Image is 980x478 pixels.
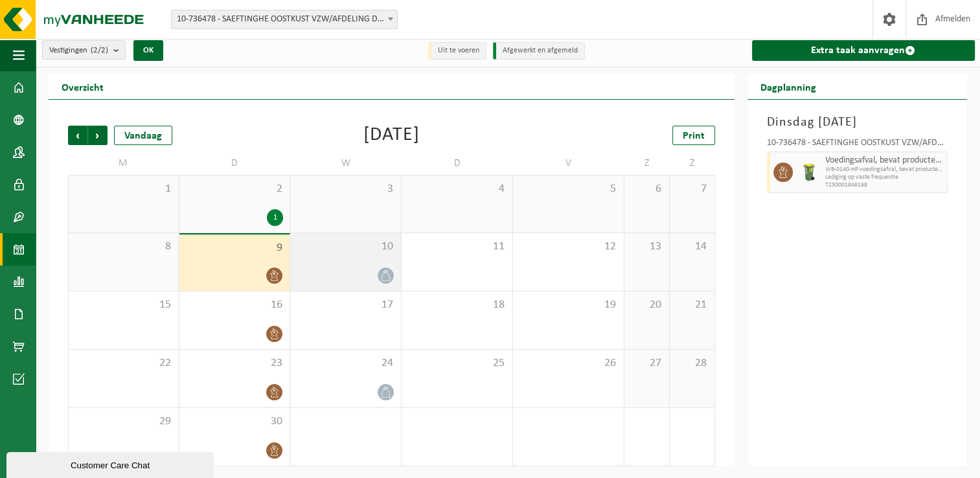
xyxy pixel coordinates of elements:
span: 12 [519,240,617,254]
span: 10 [297,240,394,254]
span: 21 [676,298,708,312]
span: Voedingsafval, bevat producten van dierlijke oorsprong, onverpakt, categorie 3 [825,155,944,166]
span: 20 [631,298,663,312]
span: 10-736478 - SAEFTINGHE OOSTKUST VZW/AFDELING DE LISBLOMME - LISSEWEGE [171,10,398,29]
span: 24 [297,356,394,370]
div: Vandaag [114,126,172,145]
button: Vestigingen(2/2) [42,40,126,60]
span: WB-0140-HP voedingsafval, bevat producten van dierlijke oors [825,166,944,174]
li: Afgewerkt en afgemeld [493,42,585,60]
span: 3 [297,182,394,196]
span: 28 [676,356,708,370]
td: W [290,152,402,175]
span: 5 [519,182,617,196]
span: 27 [631,356,663,370]
a: Print [672,126,715,145]
span: 2 [186,182,284,196]
span: Volgende [88,126,108,145]
a: Extra taak aanvragen [752,40,975,61]
div: 1 [267,209,283,226]
td: D [402,152,513,175]
span: 18 [408,298,506,312]
count: (2/2) [91,46,108,54]
span: 22 [75,356,172,370]
span: 4 [408,182,506,196]
button: OK [133,40,163,61]
h3: Dinsdag [DATE] [767,113,948,132]
span: Lediging op vaste frequentie [825,174,944,181]
span: Vestigingen [49,41,108,60]
span: 17 [297,298,394,312]
span: 14 [676,240,708,254]
span: 30 [186,415,284,429]
span: 6 [631,182,663,196]
span: 26 [519,356,617,370]
td: M [68,152,179,175]
span: 11 [408,240,506,254]
td: Z [624,152,670,175]
span: 16 [186,298,284,312]
span: 7 [676,182,708,196]
span: 9 [186,241,284,255]
td: D [179,152,291,175]
span: 10-736478 - SAEFTINGHE OOSTKUST VZW/AFDELING DE LISBLOMME - LISSEWEGE [172,10,397,28]
li: Uit te voeren [428,42,486,60]
span: 23 [186,356,284,370]
span: Vorige [68,126,87,145]
div: [DATE] [363,126,420,145]
td: V [513,152,624,175]
span: Print [683,131,705,141]
td: Z [670,152,715,175]
span: 8 [75,240,172,254]
div: 10-736478 - SAEFTINGHE OOSTKUST VZW/AFDELING DE LISBLOMME - LISSEWEGE [767,139,948,152]
span: 25 [408,356,506,370]
span: 15 [75,298,172,312]
img: WB-0140-HPE-GN-50 [799,163,819,182]
iframe: chat widget [6,450,216,478]
span: 19 [519,298,617,312]
span: 1 [75,182,172,196]
span: 29 [75,415,172,429]
span: 13 [631,240,663,254]
h2: Dagplanning [747,74,829,99]
h2: Overzicht [49,74,117,99]
span: T250001846168 [825,181,944,189]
